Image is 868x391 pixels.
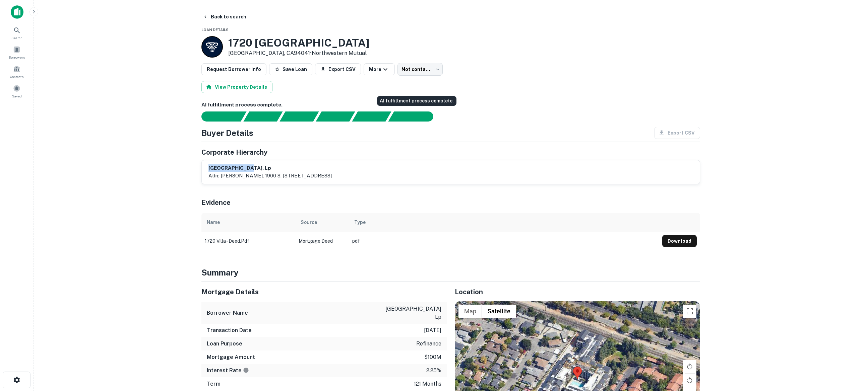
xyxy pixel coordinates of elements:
[397,63,443,76] div: Not contacted
[207,340,242,348] h6: Loan Purpose
[201,147,267,157] h5: Corporate Hierarchy
[295,232,349,250] td: Mortgage Deed
[11,5,23,19] img: capitalize-icon.png
[201,28,229,32] span: Loan Details
[193,111,244,122] div: Sending borrower request to AI...
[354,218,366,226] div: Type
[269,63,312,75] button: Save Loan
[381,305,441,321] p: [GEOGRAPHIC_DATA] lp
[424,353,441,361] p: $100m
[683,374,696,387] button: Rotate map counterclockwise
[424,326,441,334] p: [DATE]
[207,367,249,375] h6: Interest Rate
[315,63,361,75] button: Export CSV
[208,164,332,172] h6: [GEOGRAPHIC_DATA], lp
[834,337,868,370] iframe: Chat Widget
[201,198,231,208] h5: Evidence
[201,213,295,232] th: Name
[2,63,32,81] a: Contacts
[482,305,516,318] button: Show satellite imagery
[426,367,441,375] p: 2.25%
[228,36,369,49] h3: 1720 [GEOGRAPHIC_DATA]
[2,82,32,100] a: Saved
[414,380,441,388] p: 121 months
[201,63,266,75] button: Request Borrower Info
[201,213,700,250] div: scrollable content
[201,287,447,297] h5: Mortgage Details
[683,305,696,318] button: Toggle fullscreen view
[662,235,697,247] button: Download
[207,380,221,388] h6: Term
[207,218,220,226] div: Name
[416,340,441,348] p: refinance
[200,11,249,23] button: Back to search
[207,309,248,317] h6: Borrower Name
[2,24,32,42] a: Search
[280,111,319,122] div: Documents found, AI parsing details...
[11,35,22,41] span: Search
[243,111,283,122] div: Your request is received and processing...
[295,213,349,232] th: Source
[208,172,332,180] p: attn: [PERSON_NAME], 1900 s. [STREET_ADDRESS]
[316,111,355,122] div: Principals found, AI now looking for contact information...
[377,96,456,106] div: AI fulfillment process complete.
[349,213,659,232] th: Type
[301,218,317,226] div: Source
[201,81,272,93] button: View Property Details
[388,111,441,122] div: AI fulfillment process complete.
[201,232,295,250] td: 1720 villa - deed.pdf
[2,43,32,61] a: Borrowers
[207,353,255,361] h6: Mortgage Amount
[352,111,391,122] div: Principals found, still searching for contact information. This may take time...
[364,63,395,75] button: More
[201,127,253,139] h4: Buyer Details
[455,287,700,297] h5: Location
[312,50,367,56] a: Northwestern Mutual
[9,55,25,60] span: Borrowers
[201,101,700,109] h6: AI fulfillment process complete.
[683,360,696,373] button: Rotate map clockwise
[243,367,249,373] svg: The interest rates displayed on the website are for informational purposes only and may be report...
[458,305,482,318] button: Show street map
[349,232,659,250] td: pdf
[228,49,369,57] p: [GEOGRAPHIC_DATA], CA94041 •
[207,326,252,334] h6: Transaction Date
[12,93,22,99] span: Saved
[201,266,700,279] h4: Summary
[10,74,23,79] span: Contacts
